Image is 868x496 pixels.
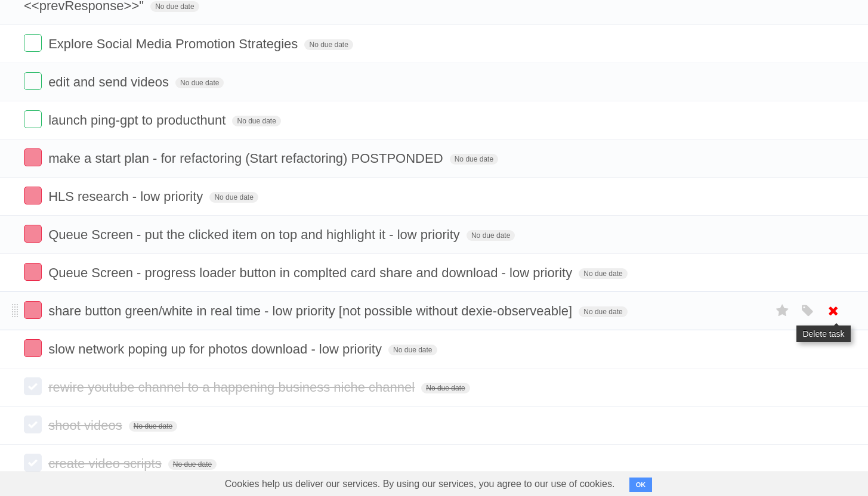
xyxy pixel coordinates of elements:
span: No due date [168,459,217,470]
span: No due date [421,383,469,393]
label: Done [24,225,42,243]
label: Done [24,187,42,204]
label: Done [24,110,42,128]
span: No due date [388,345,437,355]
span: No due date [129,421,177,432]
span: HLS research - low priority [48,189,206,204]
span: shoot videos [48,418,125,433]
label: Done [24,339,42,357]
span: No due date [150,1,199,12]
label: Star task [771,301,794,321]
span: No due date [232,116,280,126]
span: rewire youtube channel to a happening business niche channel [48,380,418,395]
span: No due date [467,230,515,241]
span: make a start plan - for refactoring (Start refactoring) POSTPONDED [48,151,446,166]
label: Done [24,377,42,395]
label: Done [24,34,42,52]
span: Queue Screen - put the clicked item on top and highlight it - low priority [48,227,463,242]
span: Cookies help us deliver our services. By using our services, you agree to our use of cookies. [213,472,627,496]
label: Done [24,263,42,281]
label: Done [24,72,42,90]
span: share button green/white in real time - low priority [not possible without dexie-observeable] [48,303,575,318]
span: launch ping-gpt to producthunt [48,113,228,128]
label: Done [24,301,42,319]
span: No due date [579,268,627,279]
span: No due date [579,306,627,317]
span: slow network poping up for photos download - low priority [48,342,385,356]
span: No due date [450,154,498,165]
label: Done [24,148,42,166]
span: Queue Screen - progress loader button in complted card share and download - low priority [48,265,575,280]
span: create video scripts [48,456,165,471]
label: Done [24,454,42,472]
span: No due date [175,77,224,88]
label: Done [24,416,42,433]
span: Explore Social Media Promotion Strategies [48,36,301,51]
span: No due date [304,39,353,50]
span: edit and send videos [48,75,172,89]
button: OK [629,478,653,492]
span: No due date [209,192,258,203]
